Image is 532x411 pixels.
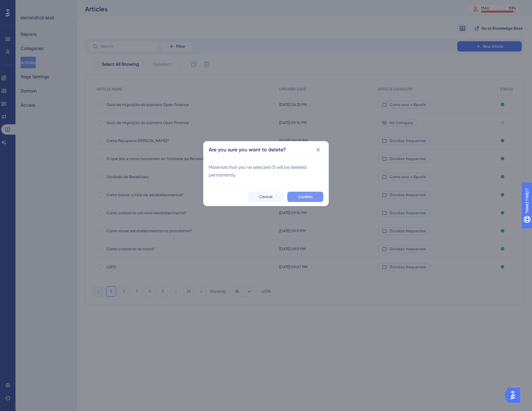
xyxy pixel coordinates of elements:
span: Need Help? [15,2,40,9]
span: Confirm [298,194,312,199]
h2: Are you sure you want to delete? [209,146,286,154]
span: Cancel [259,194,272,199]
iframe: UserGuiding AI Assistant Launcher [505,386,524,405]
span: Materials that you’ve selected ( 1 ) will be deleted permanently. [209,163,323,179]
